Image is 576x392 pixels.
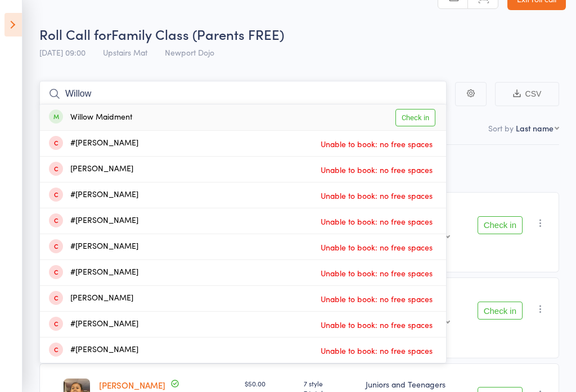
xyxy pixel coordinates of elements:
span: Newport Dojo [165,47,214,58]
div: #[PERSON_NAME] [49,266,138,279]
button: Check in [478,216,523,234]
button: CSV [495,82,559,106]
span: Unable to book: no free spaces [318,265,435,281]
div: #[PERSON_NAME] [49,215,138,227]
span: Unable to book: no free spaces [318,239,435,256]
div: #[PERSON_NAME] [49,189,138,202]
span: Unable to book: no free spaces [318,135,435,152]
span: Unable to book: no free spaces [318,213,435,230]
span: [DATE] 09:00 [39,47,85,58]
span: Upstairs Mat [103,47,147,58]
a: Check in [395,109,435,126]
span: Unable to book: no free spaces [318,342,435,359]
div: #[PERSON_NAME] [49,344,138,357]
span: Family Class (Parents FREE) [111,25,284,43]
span: Unable to book: no free spaces [318,316,435,333]
div: #[PERSON_NAME] [49,137,138,150]
div: [PERSON_NAME] [49,163,133,176]
button: Check in [478,302,523,320]
div: Willow Maidment [49,111,132,124]
a: [PERSON_NAME] [99,379,165,391]
span: Unable to book: no free spaces [318,290,435,307]
div: #[PERSON_NAME] [49,318,138,331]
div: [PERSON_NAME] [49,292,133,305]
span: 7 style [304,379,356,388]
span: Roll Call for [39,25,111,43]
div: Last name [516,122,553,134]
label: Sort by [488,122,514,134]
input: Search by name [39,81,447,107]
div: #[PERSON_NAME] [49,240,138,253]
span: Unable to book: no free spaces [318,161,435,178]
span: Unable to book: no free spaces [318,187,435,204]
